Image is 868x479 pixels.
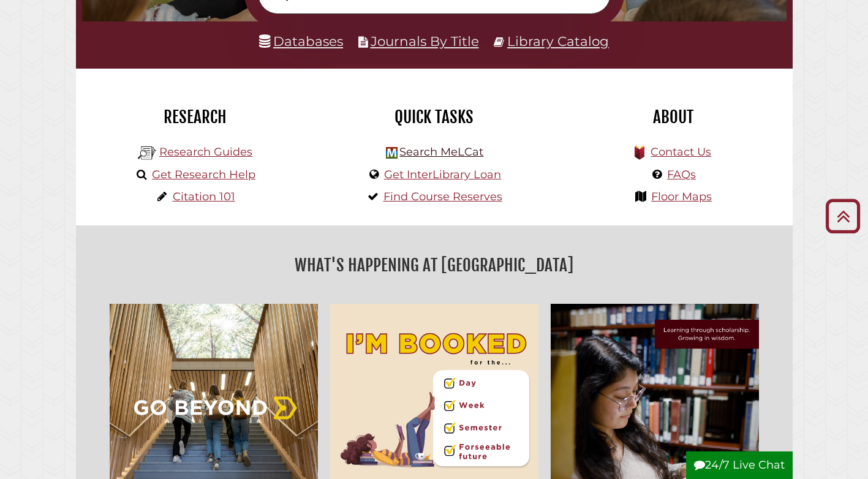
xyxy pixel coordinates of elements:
a: Research Guides [159,145,252,159]
a: Floor Maps [651,190,712,203]
a: Contact Us [651,145,711,159]
a: FAQs [667,168,696,181]
h2: Quick Tasks [324,107,545,127]
a: Citation 101 [173,190,235,203]
a: Find Course Reserves [383,190,502,203]
h2: What's Happening at [GEOGRAPHIC_DATA] [85,251,783,279]
a: Databases [259,33,343,49]
a: Back to Top [821,206,865,226]
a: Journals By Title [371,33,479,49]
a: Get Research Help [152,168,255,181]
img: Hekman Library Logo [138,144,156,162]
img: Hekman Library Logo [386,147,398,159]
a: Search MeLCat [399,145,483,159]
h2: Research [85,107,306,127]
h2: About [563,107,783,127]
a: Library Catalog [507,33,609,49]
a: Get InterLibrary Loan [384,168,501,181]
